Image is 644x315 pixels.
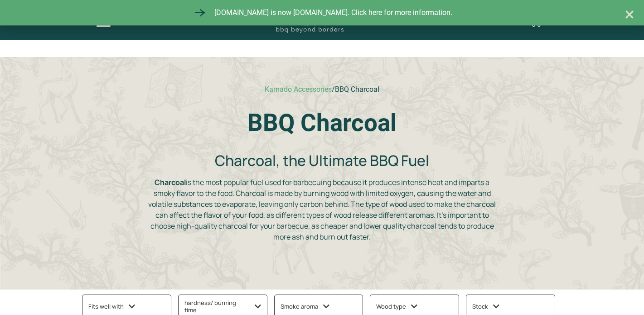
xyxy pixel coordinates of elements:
[265,85,332,94] a: Kamado Accessories
[192,5,452,21] a: [DOMAIN_NAME] is now [DOMAIN_NAME]. Click here for more information.
[146,177,498,242] p: is the most popular fuel used for barbecuing because it produces intense heat and imparts a smoky...
[212,7,452,18] span: [DOMAIN_NAME] is now [DOMAIN_NAME]. Click here for more information.
[376,301,417,313] h3: Wood type
[472,301,499,313] h3: Stock
[332,85,335,94] span: /
[281,301,329,313] h3: Smoke aroma
[155,177,186,187] strong: Charcoal
[88,301,135,313] h3: Fits well with
[335,85,379,94] span: BBQ Charcoal
[184,301,261,313] h3: hardness/ burning time
[146,111,498,135] h1: BBQ Charcoal
[624,9,635,20] a: Close
[146,84,498,95] nav: breadcrumbs
[146,152,498,169] h2: Charcoal, the Ultimate BBQ Fuel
